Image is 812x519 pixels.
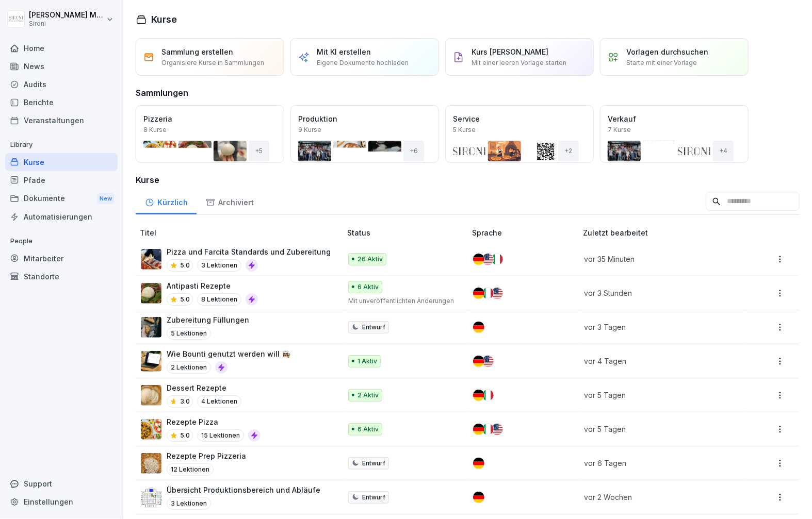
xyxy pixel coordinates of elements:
a: Kürzlich [136,188,197,214]
p: Mit einer leeren Vorlage starten [472,58,566,68]
p: Zubereitung Füllungen [167,314,249,325]
img: de.svg [473,424,484,435]
img: us.svg [492,424,503,435]
img: it.svg [492,254,503,265]
p: Library [5,137,118,153]
p: 5.0 [180,431,190,440]
p: Wie Bounti genutzt werden will 👩🏽‍🍳 [167,348,290,359]
p: 3 Lektionen [167,497,211,510]
div: Support [5,475,118,493]
p: vor 3 Stunden [584,288,732,298]
p: Mit KI erstellen [317,46,371,57]
p: 12 Lektionen [167,463,214,476]
p: Sprache [472,227,579,238]
div: Audits [5,75,118,93]
p: Sironi [29,20,104,27]
h1: Kurse [151,12,177,26]
p: Rezepte Prep Pizzeria [167,450,246,461]
img: zyvhtweyt47y1etu6k7gt48a.png [141,249,161,270]
p: Status [347,227,468,238]
p: Zuletzt bearbeitet [583,227,744,238]
img: us.svg [482,356,494,367]
p: Dessert Rezepte [167,382,241,393]
p: 6 Aktiv [358,282,379,292]
img: fr9tmtynacnbc68n3kf2tpkd.png [141,385,161,406]
div: Dokumente [5,189,118,208]
a: Home [5,39,118,57]
p: 3.0 [180,397,190,406]
img: de.svg [473,356,484,367]
div: + 5 [249,141,269,161]
p: Pizzeria [143,113,277,124]
p: People [5,233,118,249]
a: Berichte [5,93,118,111]
img: pak3lu93rb7wwt42kbfr1gbm.png [141,283,161,304]
img: bqcw87wt3eaim098drrkbvff.png [141,351,161,372]
p: [PERSON_NAME] Malec [29,11,104,20]
img: p05qwohz0o52ysbx64gsjie8.png [141,317,161,338]
p: Antipasti Rezepte [167,280,258,291]
p: Vorlagen durchsuchen [626,46,708,57]
p: 6 Aktiv [358,425,379,434]
p: vor 5 Tagen [584,424,732,434]
a: Veranstaltungen [5,111,118,129]
a: Produktion9 Kurse+6 [290,105,439,163]
img: it.svg [482,424,494,435]
img: yywuv9ckt9ax3nq56adns8w7.png [141,487,161,508]
img: tz25f0fmpb70tuguuhxz5i1d.png [141,419,161,440]
p: vor 5 Tagen [584,390,732,400]
a: DokumenteNew [5,189,118,208]
img: de.svg [473,390,484,401]
p: Titel [140,227,343,238]
a: Einstellungen [5,493,118,511]
div: New [97,193,115,205]
a: Archiviert [197,188,263,214]
div: + 6 [403,141,424,161]
a: Pizzeria8 Kurse+5 [136,105,284,163]
a: Standorte [5,267,118,286]
p: 2 Lektionen [167,361,211,374]
div: Pfade [5,171,118,189]
p: Produktion [298,113,431,124]
a: Service5 Kurse+2 [445,105,594,163]
img: us.svg [492,288,503,299]
img: t8ry6q6yg4tyn67dbydlhqpn.png [141,453,161,474]
img: de.svg [473,492,484,503]
img: de.svg [473,288,484,299]
p: Kurs [PERSON_NAME] [472,46,548,57]
p: vor 6 Tagen [584,458,732,468]
a: Verkauf7 Kurse+4 [600,105,749,163]
a: Kurse [5,153,118,171]
p: vor 35 Minuten [584,254,732,264]
p: Eigene Dokumente hochladen [317,58,409,68]
p: Entwurf [362,459,385,468]
p: 15 Lektionen [197,429,244,442]
p: Organisiere Kurse in Sammlungen [161,58,264,68]
p: Entwurf [362,323,385,332]
div: + 4 [713,141,734,161]
p: 5.0 [180,261,190,270]
p: 4 Lektionen [197,395,241,408]
p: 26 Aktiv [358,255,383,264]
p: 2 Aktiv [358,391,379,400]
img: de.svg [473,254,484,265]
a: Mitarbeiter [5,249,118,267]
p: 5.0 [180,295,190,304]
p: Verkauf [608,113,741,124]
p: 3 Lektionen [197,259,241,272]
p: vor 4 Tagen [584,356,732,366]
p: Pizza und Farcita Standards und Zubereitung [167,246,331,257]
p: Entwurf [362,493,385,502]
p: Sammlung erstellen [161,46,233,57]
p: 9 Kurse [298,125,321,135]
a: News [5,57,118,75]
